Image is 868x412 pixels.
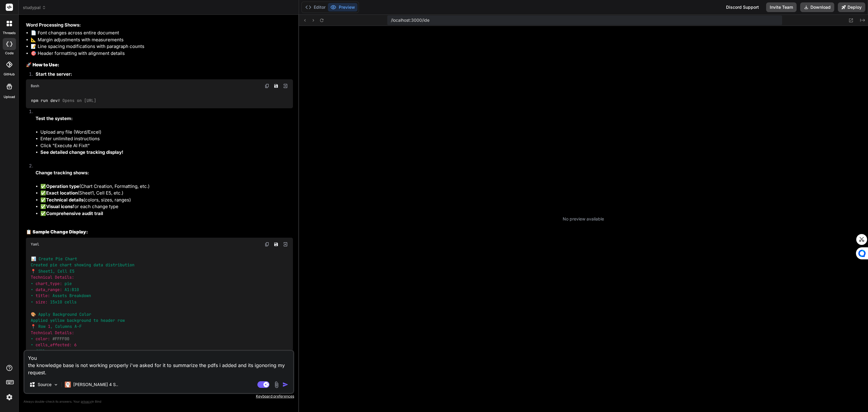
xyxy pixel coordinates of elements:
[38,324,46,329] span: Row
[64,299,77,305] span: cells
[31,299,33,305] span: •
[31,330,74,335] span: Technical Details:
[26,229,88,235] strong: 📋 Sample Change Display:
[283,83,288,89] img: Open in Browser
[265,242,269,247] img: copy
[81,400,92,403] span: privacy
[60,262,72,268] span: chart
[53,382,58,387] img: Pick Models
[38,382,52,388] p: Source
[31,342,33,348] span: •
[31,36,293,43] li: 📐 Margin adjustments with measurements
[65,382,71,388] img: Claude 4 Sonnet
[74,262,91,268] span: showing
[46,211,103,216] strong: Comprehensive audit trail
[38,312,50,317] span: Apply
[722,2,763,12] div: Discord Support
[31,242,39,247] span: Yaml
[36,336,50,341] span: color:
[36,281,62,286] span: chart_type:
[40,183,293,190] li: ✅ (Chart Creation, Formatting, etc.)
[272,82,280,90] button: Save file
[36,71,72,77] strong: Start the server:
[118,318,125,323] span: row
[31,336,33,341] span: •
[105,262,134,268] span: distribution
[391,17,429,23] span: /localhost:3000/ide
[46,197,83,203] strong: Technical details
[24,399,294,404] p: Always double-check its answers. Your in Bind
[50,318,64,323] span: yellow
[4,94,15,100] label: Upload
[39,256,53,261] span: Create
[31,287,33,292] span: •
[46,204,73,209] strong: Visual icons
[265,84,269,88] img: copy
[55,256,63,261] span: Pie
[67,318,91,323] span: background
[64,287,79,292] span: A1:B10
[800,2,834,12] button: Download
[46,183,79,189] strong: Operation type
[52,336,69,341] span: #FFFF00
[766,2,797,12] button: Invite Team
[36,170,89,176] strong: Change tracking shows:
[26,22,81,28] strong: Word Processing Shows:
[838,2,865,12] button: Deploy
[73,382,118,388] p: [PERSON_NAME] 4 S..
[93,318,98,323] span: to
[40,129,293,136] li: Upload any file (Word/Excel)
[31,318,48,323] span: Applied
[31,324,36,329] span: 📍
[40,135,293,142] li: Enter unlimited instructions
[303,3,328,11] button: Editor
[4,72,15,77] label: GitHub
[5,51,14,56] label: code
[23,5,46,11] span: studypal
[64,281,72,286] span: pie
[55,324,72,329] span: Columns
[31,275,74,280] span: Technical Details:
[50,299,62,305] span: 15x10
[31,256,36,261] span: 📊
[36,348,45,354] span: fill
[31,84,39,88] span: Bash
[31,262,48,268] span: Created
[74,342,77,348] span: 6
[93,262,103,268] span: data
[40,197,293,204] li: ✅ (colors, sizes, ranges)
[46,190,78,196] strong: Exact location
[24,394,294,399] p: Keyboard preferences
[48,324,50,329] span: 1
[36,116,73,121] strong: Test the system:
[3,30,16,36] label: threads
[40,149,123,155] strong: See detailed change tracking display!
[31,50,293,57] li: 🎯 Header formatting with alignment details
[31,348,33,354] span: •
[40,142,293,149] li: Click "Execute AI FixIt"
[52,293,67,299] span: Assets
[282,382,288,388] img: icon
[40,203,293,210] li: ✅ for each change type
[53,312,77,317] span: Background
[26,62,59,68] strong: 🚀 How to Use:
[36,299,48,305] span: size:
[36,342,72,348] span: cells_affected:
[283,242,288,247] img: Open in Browser
[31,97,97,104] code: npm run dev
[38,268,55,274] span: Sheet1,
[31,293,33,299] span: •
[79,312,91,317] span: Color
[50,324,53,329] span: ,
[40,190,293,197] li: ✅ (Sheet1, Cell E5, etc.)
[273,381,280,388] img: attachment
[69,293,91,299] span: Breakdown
[328,3,357,11] button: Preview
[4,392,14,402] img: settings
[36,293,50,299] span: title:
[31,268,36,274] span: 📍
[563,216,604,222] p: No preview available
[31,43,293,50] li: 📝 Line spacing modifications with paragraph counts
[101,318,115,323] span: header
[40,210,293,217] li: ✅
